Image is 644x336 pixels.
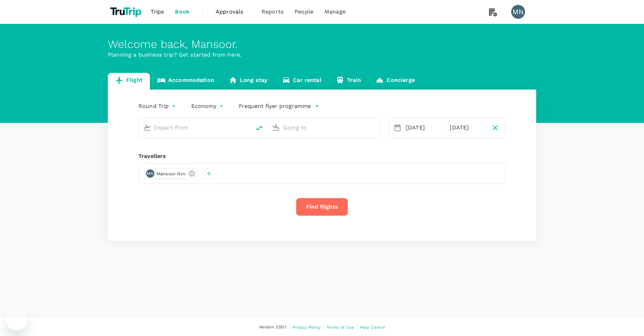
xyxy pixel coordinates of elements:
span: Manage [324,8,346,16]
div: MN [511,5,525,19]
button: Find flights [296,198,348,216]
button: Frequent flyer programme [239,102,319,110]
span: Reports [261,8,283,16]
div: Welcome back , Mansoor . [108,38,536,51]
p: Planning a business trip? Get started from here. [108,51,536,59]
div: [DATE] [403,121,444,135]
a: Concierge [368,73,422,90]
a: Car rental [275,73,329,90]
div: [DATE] [447,121,488,135]
span: Mansoor Nov [152,170,190,177]
a: Flight [108,73,150,90]
span: Book [175,8,190,16]
a: Terms of Use [327,324,354,331]
a: Help Centre [360,324,385,331]
div: Round Trip [138,101,177,112]
span: People [295,8,313,16]
div: MNMansoor Nov [144,168,198,179]
div: Economy [191,101,225,112]
div: Travellers [138,152,506,160]
span: Trips [151,8,164,16]
span: Help Centre [360,325,385,330]
input: Depart from [154,122,236,133]
iframe: Button to launch messaging window [6,308,28,330]
div: MN [146,169,154,178]
a: Accommodation [150,73,222,90]
img: TruTrip logo [108,4,145,19]
input: Going to [283,122,365,133]
span: Version 3.50.1 [259,324,287,331]
span: Terms of Use [327,325,354,330]
span: Approvals [216,8,250,16]
a: Privacy Policy [292,324,321,331]
button: Open [246,127,248,128]
button: delete [251,120,268,136]
a: Long stay [222,73,275,90]
span: Privacy Policy [292,325,321,330]
p: Frequent flyer programme [239,102,311,110]
a: Train [329,73,369,90]
button: Open [375,127,377,128]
